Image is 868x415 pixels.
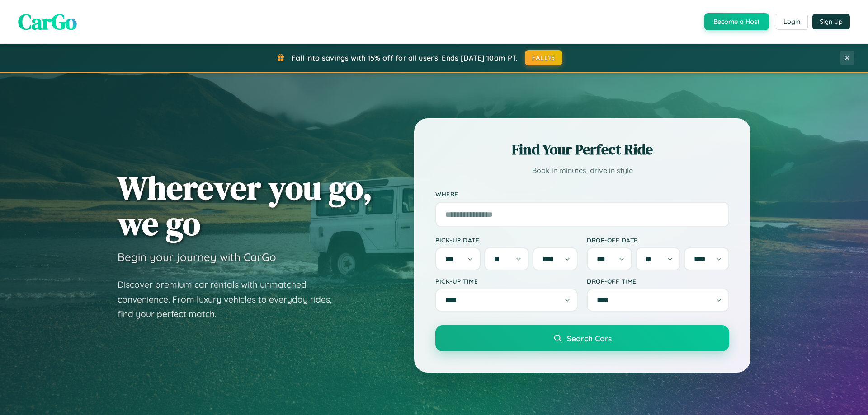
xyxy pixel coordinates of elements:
span: CarGo [18,7,77,37]
label: Pick-up Time [435,277,578,285]
label: Drop-off Date [587,236,729,244]
span: Search Cars [567,333,612,343]
button: FALL15 [525,50,563,65]
p: Discover premium car rentals with unmatched convenience. From luxury vehicles to everyday rides, ... [118,277,344,322]
h1: Wherever you go, we go [118,170,373,241]
h2: Find Your Perfect Ride [435,140,729,159]
label: Drop-off Time [587,277,729,285]
label: Pick-up Date [435,236,578,244]
label: Where [435,191,729,198]
button: Login [776,14,808,30]
button: Sign Up [812,14,850,29]
button: Search Cars [435,325,729,351]
span: Fall into savings with 15% off for all users! Ends [DATE] 10am PT. [292,53,518,62]
h3: Begin your journey with CarGo [118,250,276,264]
p: Book in minutes, drive in style [435,164,729,177]
button: Become a Host [704,13,769,30]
